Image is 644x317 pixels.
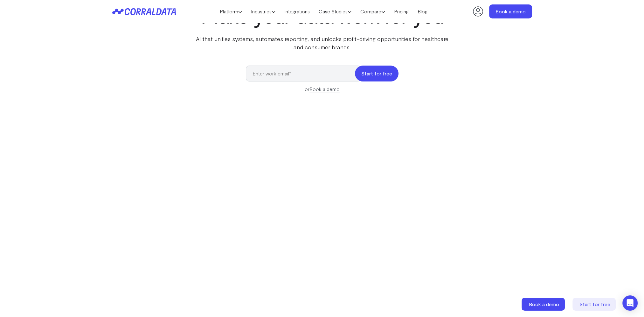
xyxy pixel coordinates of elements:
a: Pricing [390,7,413,16]
p: AI that unifies systems, automates reporting, and unlocks profit-driving opportunities for health... [192,35,452,51]
a: Book a demo [522,298,566,311]
span: Book a demo [529,301,559,307]
a: Book a demo [309,86,340,92]
button: Start for free [355,66,398,81]
a: Compare [356,7,390,16]
a: Platform [215,7,246,16]
h1: Make your data work for you [192,4,452,27]
a: Case Studies [314,7,356,16]
div: Open Intercom Messenger [622,295,638,311]
a: Integrations [280,7,314,16]
a: Blog [413,7,432,16]
a: Industries [246,7,280,16]
span: Start for free [579,301,610,307]
a: Start for free [572,298,617,311]
div: or [246,85,398,93]
input: Enter work email* [246,66,361,81]
a: Book a demo [489,4,532,18]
